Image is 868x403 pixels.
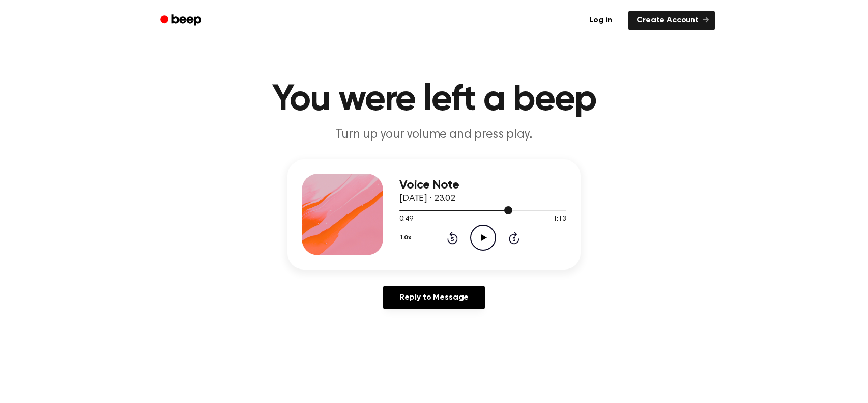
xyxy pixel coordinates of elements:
[579,9,622,32] a: Log in
[383,286,485,309] a: Reply to Message
[153,11,211,31] a: Beep
[399,178,566,192] h3: Voice Note
[173,82,695,118] h1: You were left a beep
[553,214,566,225] span: 1:13
[399,194,455,203] span: [DATE] · 23.02
[399,229,415,247] button: 1.0x
[239,126,629,143] p: Turn up your volume and press play.
[399,214,413,225] span: 0:49
[628,11,715,30] a: Create Account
